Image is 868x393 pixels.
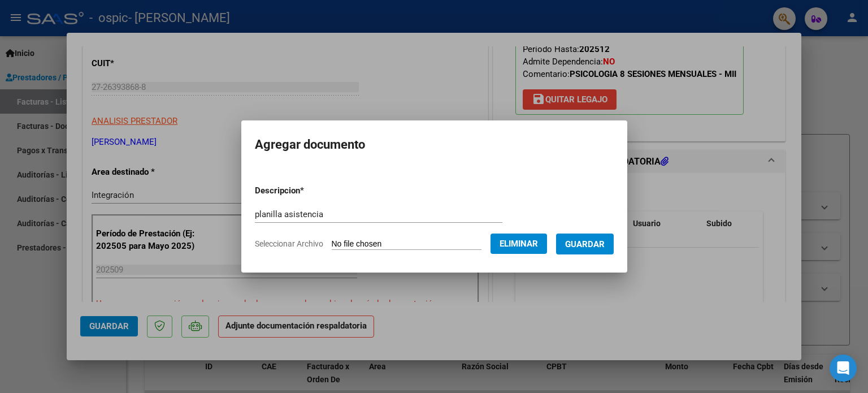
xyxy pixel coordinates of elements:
span: Seleccionar Archivo [255,239,323,248]
span: Guardar [565,239,605,249]
p: Descripcion [255,184,363,197]
button: Eliminar [491,234,547,254]
span: Eliminar [500,239,538,249]
button: Guardar [556,234,614,254]
div: Open Intercom Messenger [830,355,857,382]
h2: Agregar documento [255,134,614,156]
